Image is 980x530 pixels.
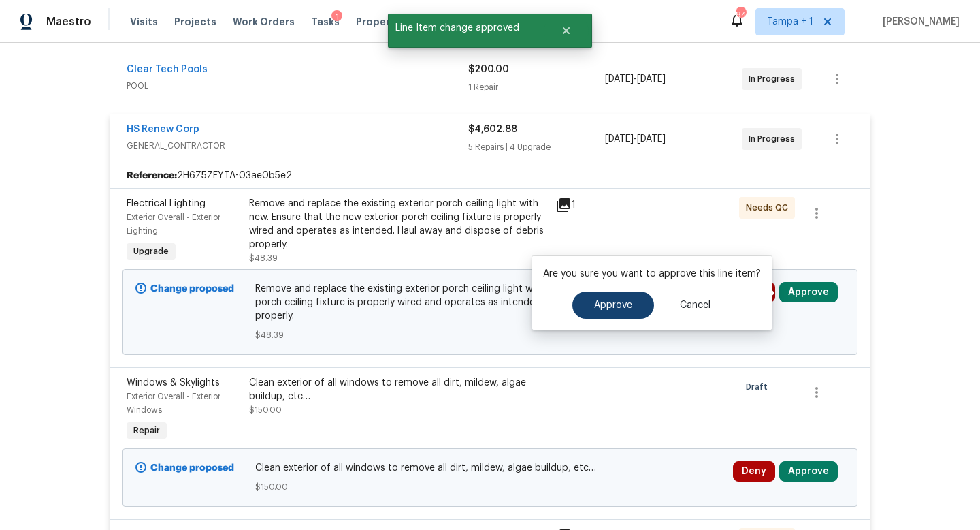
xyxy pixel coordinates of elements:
span: $48.39 [249,254,278,262]
a: Clear Tech Pools [127,65,208,74]
span: $150.00 [255,480,725,494]
span: Draft [746,380,773,394]
span: [DATE] [605,134,634,144]
span: Remove and replace the existing exterior porch ceiling light with new. Ensure that the new exteri... [255,282,725,323]
div: 84 [736,8,745,22]
span: Maestro [46,15,91,29]
div: 2H6Z5ZEYTA-03ae0b5e2 [110,163,870,188]
span: POOL [127,79,468,93]
span: Upgrade [128,245,174,258]
span: $200.00 [468,65,509,74]
span: Clean exterior of all windows to remove all dirt, mildew, algae buildup, etc… [255,461,725,475]
span: Electrical Lighting [127,199,206,208]
span: Work Orders [233,15,295,29]
div: 1 [555,197,608,213]
span: Visits [130,15,158,29]
div: 5 Repairs | 4 Upgrade [468,140,605,154]
button: Approve [779,282,838,302]
span: $150.00 [249,406,282,414]
p: Are you sure you want to approve this line item? [543,267,761,281]
span: GENERAL_CONTRACTOR [127,139,468,153]
span: [DATE] [637,134,666,144]
span: - [605,72,666,86]
span: Windows & Skylights [127,378,220,388]
span: In Progress [749,132,800,146]
div: 1 [331,10,342,24]
span: Exterior Overall - Exterior Windows [127,392,220,414]
div: Clean exterior of all windows to remove all dirt, mildew, algae buildup, etc… [249,376,547,403]
span: Tasks [311,17,340,27]
a: HS Renew Corp [127,125,199,134]
button: Cancel [658,292,732,319]
button: Close [544,17,589,44]
button: Deny [733,461,775,482]
span: Properties [356,15,409,29]
span: Approve [594,300,632,311]
b: Change proposed [150,284,234,294]
span: $48.39 [255,328,725,342]
span: Tampa + 1 [767,15,813,29]
div: 1 Repair [468,80,605,94]
button: Approve [779,461,838,482]
span: Exterior Overall - Exterior Lighting [127,213,220,235]
span: [DATE] [637,74,666,84]
b: Reference: [127,169,177,183]
span: Line Item change approved [388,14,544,42]
span: Projects [174,15,216,29]
span: - [605,132,666,146]
span: Cancel [680,300,710,311]
span: $4,602.88 [468,125,517,134]
span: Repair [128,424,165,437]
b: Change proposed [150,463,234,473]
div: Remove and replace the existing exterior porch ceiling light with new. Ensure that the new exteri... [249,197,547,251]
span: [PERSON_NAME] [877,15,960,29]
button: Approve [572,292,654,319]
span: Needs QC [746,201,794,215]
span: [DATE] [605,74,634,84]
span: In Progress [749,72,800,86]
